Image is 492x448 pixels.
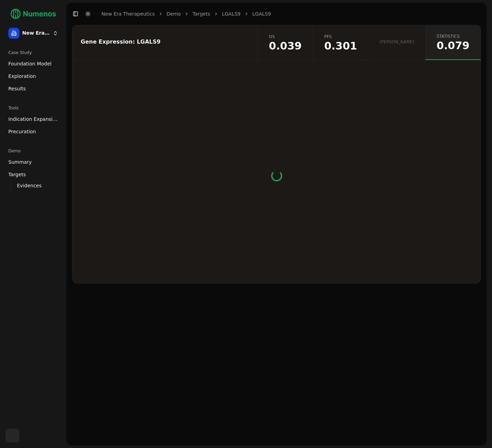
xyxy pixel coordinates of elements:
a: LGALS9 [252,10,271,17]
a: statistics0.079 [425,25,481,60]
span: Evidences [17,182,42,189]
span: Precuration [8,128,36,135]
div: Case Study [6,47,61,58]
span: New Era Therapeutics [22,30,50,36]
span: Foundation Model [8,60,52,67]
a: Demo [167,10,181,17]
span: Results [8,85,26,92]
div: Tools [6,102,61,114]
img: Numenos [6,6,61,22]
a: Targets [6,169,61,180]
a: Foundation Model [6,58,61,69]
div: Demo [6,145,61,156]
a: Exploration [6,71,61,82]
span: 0.079 [437,41,469,51]
a: Results [6,83,61,94]
a: Precuration [6,126,61,137]
a: Summary [6,156,61,168]
span: 0.301 [324,41,357,51]
a: Targets [193,10,210,17]
span: Indication Expansion [8,116,58,123]
span: 0.039 [269,41,302,51]
nav: breadcrumb [101,10,271,17]
span: statistics [437,34,469,39]
a: Indication Expansion [6,114,61,125]
a: Evidences [14,181,53,190]
span: Targets [8,171,26,178]
a: pfs0.301 [313,25,368,60]
button: New Era Therapeutics [6,25,61,42]
div: Gene Expression: LGALS9 [81,39,247,45]
a: os0.039 [258,25,313,60]
span: os [269,34,302,39]
span: Summary [8,159,32,165]
a: LGALS9 [222,10,241,17]
a: New Era Therapeutics [101,10,155,17]
span: Exploration [8,73,36,80]
span: pfs [324,34,357,39]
